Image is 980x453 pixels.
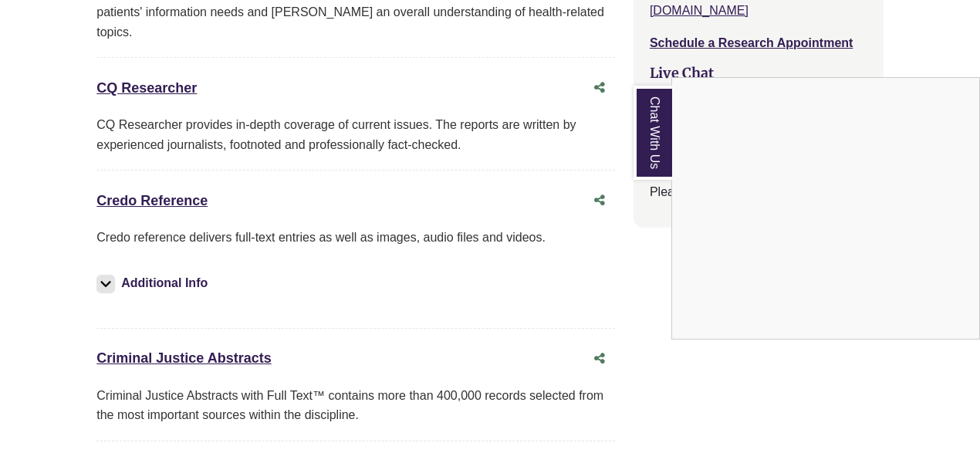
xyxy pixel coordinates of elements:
button: Share this database [584,344,615,374]
button: Share this database [584,73,615,103]
p: Please see our for FAQ's [650,182,867,202]
p: Credo reference delivers full-text entries as well as images, audio files and videos. [96,228,615,248]
a: Credo Reference [96,193,208,208]
a: Chat With Us [634,86,672,180]
h3: Live Chat [650,65,867,82]
a: Schedule a Research Appointment [650,36,853,49]
iframe: Chat Widget [672,78,979,339]
button: Share this database [584,186,615,215]
div: Criminal Justice Abstracts with Full Text™ contains more than 400,000 records selected from the m... [96,386,615,425]
a: Criminal Justice Abstracts [96,350,271,366]
a: CQ Researcher [96,80,197,96]
div: CQ Researcher provides in-depth coverage of current issues. The reports are written by experience... [96,115,615,154]
button: Additional Info [96,272,212,294]
div: Chat With Us [671,77,980,340]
